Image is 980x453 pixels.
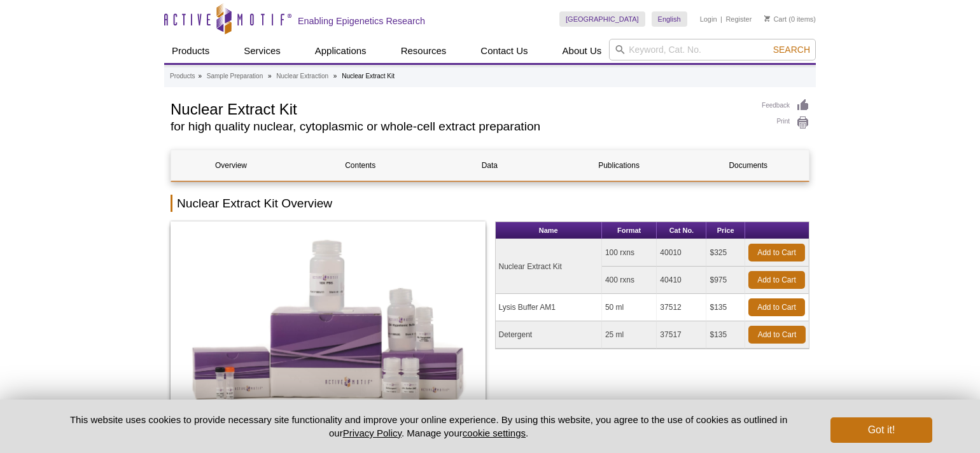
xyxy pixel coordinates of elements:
a: Add to Cart [748,298,805,316]
a: Register [725,15,752,24]
a: Resources [393,39,454,63]
td: 25 ml [602,321,657,349]
a: Nuclear Extraction [276,71,328,82]
a: About Us [555,39,610,63]
td: $325 [706,239,745,267]
a: Cart [764,15,787,24]
td: Detergent [496,321,602,349]
a: Documents [689,150,808,181]
a: Contents [300,150,420,181]
a: Privacy Policy [343,428,402,438]
td: 37512 [657,294,706,321]
td: 37517 [657,321,706,349]
td: 50 ml [602,294,657,321]
li: » [333,73,337,80]
td: 400 rxns [602,267,657,294]
li: » [198,73,202,80]
img: Nuclear Extract Kit [171,221,486,431]
td: Lysis Buffer AM1 [496,294,602,321]
h1: Nuclear Extract Kit [171,99,749,118]
li: » [268,73,272,80]
button: Got it! [830,417,932,443]
a: Data [430,150,549,181]
a: Products [164,39,217,63]
a: Sample Preparation [207,71,263,82]
button: cookie settings [463,428,526,438]
li: (0 items) [764,11,816,27]
th: Price [706,222,745,239]
span: Search [773,45,810,55]
th: Cat No. [657,222,706,239]
td: $135 [706,321,745,349]
a: Add to Cart [748,271,805,289]
td: 100 rxns [602,239,657,267]
a: Overview [171,150,291,181]
h2: Nuclear Extract Kit Overview [171,195,809,212]
td: $975 [706,267,745,294]
a: Feedback [762,99,809,113]
p: This website uses cookies to provide necessary site functionality and improve your online experie... [48,413,809,440]
a: English [652,11,687,27]
td: 40410 [657,267,706,294]
a: Login [700,15,717,24]
a: Add to Cart [748,244,805,261]
a: Add to Cart [748,326,806,344]
input: Keyword, Cat. No. [609,39,816,60]
a: Print [762,116,809,130]
img: Your Cart [764,15,770,22]
th: Format [602,222,657,239]
a: Applications [307,39,374,63]
a: Contact Us [473,39,535,63]
a: Services [236,39,288,63]
h2: for high quality nuclear, cytoplasmic or whole-cell extract preparation [171,121,749,132]
th: Name [496,222,602,239]
a: [GEOGRAPHIC_DATA] [559,11,645,27]
h2: Enabling Epigenetics Research [298,15,425,27]
td: Nuclear Extract Kit [496,239,602,294]
li: Nuclear Extract Kit [342,73,395,80]
td: 40010 [657,239,706,267]
button: Search [769,44,814,55]
li: | [720,11,722,27]
td: $135 [706,294,745,321]
a: Publications [559,150,679,181]
a: Products [170,71,195,82]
